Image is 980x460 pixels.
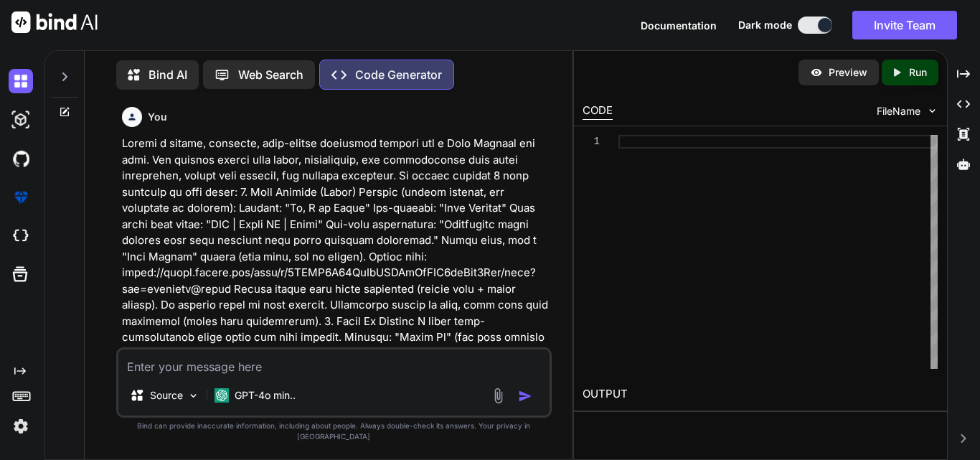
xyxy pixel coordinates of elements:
[926,105,938,117] img: chevron down
[641,19,717,32] span: Documentation
[187,390,199,402] img: Pick Models
[829,65,867,80] p: Preview
[150,388,183,403] p: Source
[9,108,33,132] img: darkAi-studio
[149,66,187,83] p: Bind AI
[583,135,600,149] div: 1
[235,388,296,403] p: GPT-4o min..
[490,388,507,404] img: attachment
[909,65,927,80] p: Run
[11,11,98,33] img: Bind AI
[215,388,229,403] img: GPT-4o mini
[641,18,717,33] button: Documentation
[9,146,33,171] img: githubDark
[877,104,920,118] span: FileName
[583,103,613,120] div: CODE
[9,224,33,248] img: cloudideIcon
[148,110,167,124] h6: You
[738,18,792,32] span: Dark mode
[810,66,823,79] img: preview
[116,421,552,442] p: Bind can provide inaccurate information, including about people. Always double-check its answers....
[238,66,303,83] p: Web Search
[9,185,33,210] img: premium
[852,11,957,39] button: Invite Team
[355,66,442,83] p: Code Generator
[574,377,947,411] h2: OUTPUT
[9,69,33,93] img: darkChat
[9,414,33,438] img: settings
[518,389,532,403] img: icon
